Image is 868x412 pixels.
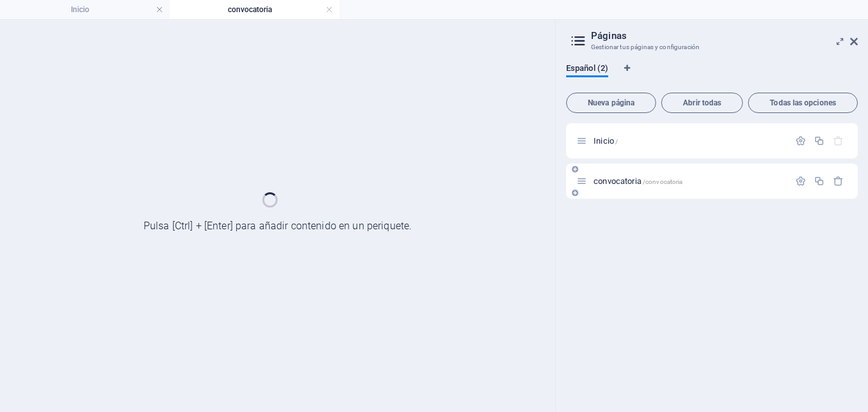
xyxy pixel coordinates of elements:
span: Nueva página [572,99,650,107]
div: Pestañas de idiomas [566,63,858,88]
span: / [615,138,618,145]
span: Abrir todas [667,99,737,107]
span: Todas las opciones [754,99,852,107]
button: Abrir todas [661,93,743,113]
h2: Páginas [591,30,858,42]
div: Duplicar [814,135,825,146]
button: Todas las opciones [748,93,858,113]
button: Nueva página [566,93,656,113]
span: /convocatoria [643,178,683,185]
div: La página principal no puede eliminarse [833,135,844,146]
span: Haz clic para abrir la página [594,136,618,146]
div: Configuración [795,176,806,187]
div: convocatoria/convocatoria [590,177,789,185]
span: convocatoria [594,176,682,186]
h3: Gestionar tus páginas y configuración [591,42,832,53]
h4: convocatoria [170,3,340,17]
span: Español (2) [566,61,608,79]
div: Eliminar [833,176,844,187]
div: Duplicar [814,176,825,187]
div: Configuración [795,135,806,146]
div: Inicio/ [590,137,789,145]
